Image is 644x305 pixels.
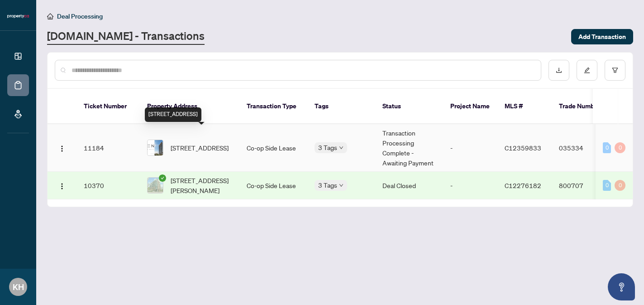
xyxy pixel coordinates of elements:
[171,175,232,195] span: [STREET_ADDRESS][PERSON_NAME]
[615,180,625,191] div: 0
[47,13,53,19] span: home
[76,124,140,172] td: 11184
[58,145,66,152] img: Logo
[443,172,497,199] td: -
[505,144,541,152] span: C12359833
[552,172,615,199] td: 800707
[239,172,307,199] td: Co-op Side Lease
[375,89,443,124] th: Status
[552,89,615,124] th: Trade Number
[76,172,140,199] td: 10370
[239,124,307,172] td: Co-op Side Lease
[443,124,497,172] td: -
[552,124,615,172] td: 035334
[239,89,307,124] th: Transaction Type
[608,273,635,300] button: Open asap
[339,183,343,188] span: down
[57,12,103,20] span: Deal Processing
[605,60,625,81] button: filter
[307,89,375,124] th: Tags
[171,143,229,153] span: [STREET_ADDRESS]
[58,183,66,190] img: Logo
[47,29,205,45] a: [DOMAIN_NAME] - Transactions
[375,124,443,172] td: Transaction Processing Complete - Awaiting Payment
[318,180,337,190] span: 3 Tags
[13,281,24,293] span: KH
[603,180,611,191] div: 0
[549,60,569,81] button: download
[578,29,626,44] span: Add Transaction
[584,67,590,73] span: edit
[505,181,541,189] span: C12276182
[140,89,239,124] th: Property Address
[148,178,163,193] img: thumbnail-img
[318,142,337,153] span: 3 Tags
[375,172,443,199] td: Deal Closed
[571,29,633,44] button: Add Transaction
[603,142,611,153] div: 0
[615,142,625,153] div: 0
[339,145,343,150] span: down
[577,60,597,81] button: edit
[55,140,69,155] button: Logo
[148,140,163,155] img: thumbnail-img
[159,174,166,182] span: check-circle
[145,107,201,122] div: [STREET_ADDRESS]
[443,89,497,124] th: Project Name
[55,178,69,193] button: Logo
[612,67,618,73] span: filter
[7,14,29,19] img: logo
[497,89,552,124] th: MLS #
[556,67,562,73] span: download
[76,89,140,124] th: Ticket Number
